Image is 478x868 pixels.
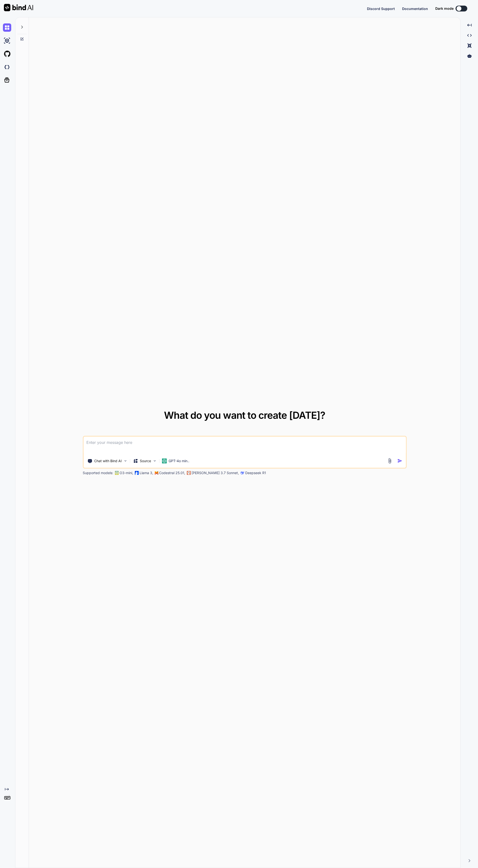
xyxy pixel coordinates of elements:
[435,6,454,11] span: Dark mode
[367,7,395,11] span: Discord Support
[164,409,325,421] span: What do you want to create [DATE]?
[83,470,113,475] p: Supported models:
[94,459,122,463] p: Chat with Bind AI
[159,470,185,475] p: Codestral 25.01,
[387,458,392,464] img: attachment
[155,471,158,475] img: Mistral-AI
[140,470,153,475] p: Llama 3,
[135,471,139,475] img: Llama2
[397,458,402,463] img: icon
[169,459,189,463] p: GPT-4o min..
[115,471,119,475] img: GPT-4
[3,37,11,45] img: ai-studio
[3,63,11,71] img: darkCloudIdeIcon
[402,7,428,11] span: Documentation
[402,6,428,11] button: Documentation
[140,459,151,463] p: Source
[3,50,11,58] img: githubLight
[187,471,191,475] img: claude
[120,470,133,475] p: O3-mini,
[367,6,395,11] button: Discord Support
[192,470,239,475] p: [PERSON_NAME] 3.7 Sonnet,
[153,459,157,463] img: Pick Models
[4,4,33,11] img: Bind AI
[245,470,266,475] p: Deepseek R1
[3,23,11,32] img: chat
[162,459,167,463] img: GPT-4o mini
[240,471,244,475] img: claude
[123,459,127,463] img: Pick Tools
